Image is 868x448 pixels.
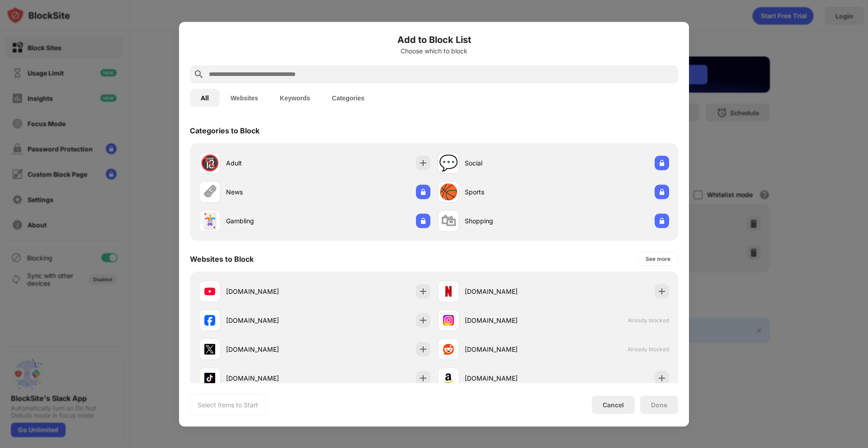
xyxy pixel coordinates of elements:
img: favicons [204,286,215,297]
div: 🏀 [439,183,458,201]
img: favicons [443,344,454,354]
span: Already blocked [627,346,669,353]
div: Cancel [603,401,624,409]
button: Categories [321,89,375,107]
img: favicons [443,286,454,297]
button: Websites [220,89,269,107]
span: Already blocked [627,317,669,324]
div: Sports [465,187,553,197]
div: [DOMAIN_NAME] [465,344,553,354]
div: [DOMAIN_NAME] [465,287,553,296]
div: [DOMAIN_NAME] [226,287,315,296]
div: [DOMAIN_NAME] [465,373,553,383]
img: favicons [204,315,215,325]
button: Keywords [269,89,321,107]
div: [DOMAIN_NAME] [226,373,315,383]
img: favicons [204,344,215,354]
div: 🔞 [200,154,219,172]
h6: Add to Block List [190,33,678,46]
img: favicons [443,373,454,383]
img: favicons [443,315,454,325]
button: All [190,89,220,107]
div: 🗞 [202,183,217,201]
div: Categories to Block [190,126,259,135]
div: News [226,187,315,197]
div: 🃏 [200,212,219,230]
div: Websites to Block [190,254,254,263]
img: search.svg [193,69,204,80]
img: favicons [204,373,215,383]
div: See more [646,254,670,263]
div: Adult [226,158,315,168]
div: Gambling [226,216,315,226]
div: [DOMAIN_NAME] [226,316,315,325]
div: Select Items to Start [198,400,258,409]
div: Done [651,401,667,408]
div: Shopping [465,216,553,226]
div: Social [465,158,553,168]
div: 💬 [439,154,458,172]
div: Choose which to block [190,47,678,54]
div: [DOMAIN_NAME] [226,344,315,354]
div: [DOMAIN_NAME] [465,316,553,325]
div: 🛍 [441,212,456,230]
